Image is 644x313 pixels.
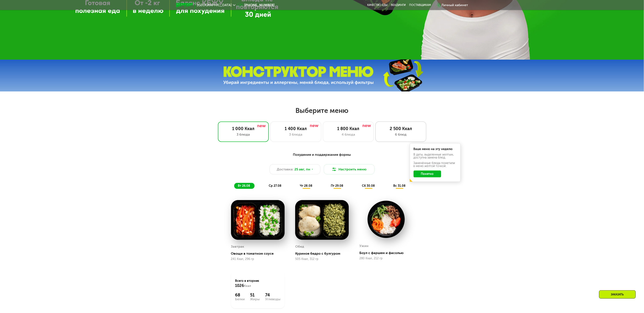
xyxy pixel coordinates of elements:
div: Похудение и поддержание формы [197,152,447,157]
a: Вендинги [391,3,406,7]
span: [GEOGRAPHIC_DATA] [197,3,232,7]
div: 505 Ккал, 312 гр [295,257,349,261]
a: Качество еды [367,3,388,7]
div: Личный кабинет [442,3,468,8]
h2: Выберите меню [14,106,630,115]
div: 51 [250,292,260,298]
span: 25 авг, пн [294,167,310,172]
div: 1 800 Ккал [327,126,369,131]
div: Заменённые блюда пометили в меню жёлтой точкой. [414,162,457,168]
span: сб 30.08 [362,184,375,188]
div: Завтрак [231,243,244,250]
span: чт 28.08 [300,184,312,188]
div: Овощи в томатном соусе [231,251,288,256]
div: 3 блюда [275,132,317,137]
div: 241 Ккал, 296 гр [231,257,285,261]
div: Заказать [599,290,636,299]
div: поставщикам [409,3,431,7]
div: 3 блюда [222,132,264,137]
span: вс 31.08 [393,184,406,188]
div: 2 500 Ккал [380,126,422,131]
button: Понятно [414,171,441,177]
span: ср 27.08 [269,184,281,188]
span: Ккал [244,284,251,288]
div: Белки [235,298,245,301]
div: В даты, выделенные желтым, доступна замена блюд. [414,153,457,159]
div: Куриное бедро с булгуром [295,251,352,256]
span: 1026 [235,283,244,288]
div: 1 400 Ккал [275,126,317,131]
div: Углеводы [265,298,280,301]
div: Жиры [250,298,260,301]
div: 74 [265,292,280,298]
div: 280 Ккал, 212 гр [359,257,413,260]
div: Ужин [359,243,368,249]
span: пт 29.08 [331,184,343,188]
div: Боул с фаршем и фасолью [359,251,416,255]
div: Ваше меню на эту неделю [414,148,457,151]
div: 6 блюд [380,132,422,137]
span: Доставка: [277,167,294,172]
a: [PHONE_NUMBER] [238,3,275,8]
div: Обед [295,243,304,250]
div: 4 блюда [327,132,369,137]
span: вт 26.08 [238,184,250,188]
button: Настроить меню [324,164,375,174]
div: 68 [235,292,245,298]
div: 1 000 Ккал [222,126,264,131]
div: Всего в вторник [235,279,280,288]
